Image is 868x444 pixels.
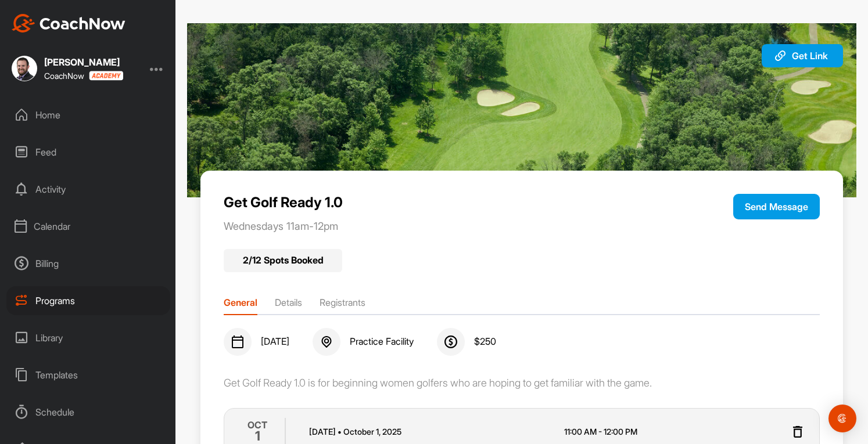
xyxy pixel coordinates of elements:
[6,323,170,352] div: Library
[320,295,365,314] li: Registrants
[224,295,257,314] li: General
[44,71,123,81] div: CoachNow
[773,49,787,63] img: svg+xml;base64,PHN2ZyB3aWR0aD0iMjAiIGhlaWdodD0iMjAiIHZpZXdCb3g9IjAgMCAyMCAyMCIgZmlsbD0ibm9uZSIgeG...
[6,398,170,427] div: Schedule
[224,194,701,211] p: Get Golf Ready 1.0
[6,175,170,204] div: Activity
[6,212,170,241] div: Calendar
[231,335,245,349] img: svg+xml;base64,PHN2ZyB3aWR0aD0iMjQiIGhlaWdodD0iMjQiIHZpZXdCb3g9IjAgMCAyNCAyNCIgZmlsbD0ibm9uZSIgeG...
[338,427,342,436] span: •
[320,335,333,349] img: svg+xml;base64,PHN2ZyB3aWR0aD0iMjQiIGhlaWdodD0iMjQiIHZpZXdCb3g9IjAgMCAyNCAyNCIgZmlsbD0ibm9uZSIgeG...
[89,71,123,81] img: CoachNow acadmey
[733,194,820,219] button: Send Message
[444,335,458,349] img: svg+xml;base64,PHN2ZyB3aWR0aD0iMjQiIGhlaWdodD0iMjQiIHZpZXdCb3g9IjAgMCAyNCAyNCIgZmlsbD0ibm9uZSIgeG...
[12,14,125,33] img: CoachNow
[6,138,170,167] div: Feed
[224,220,701,233] p: Wednesdays 11am-12pm
[309,425,553,438] p: [DATE] October 1 , 2025
[474,336,496,348] span: $ 250
[224,249,342,272] div: 2 / 12 Spots Booked
[224,377,820,389] div: Get Golf Ready 1.0 is for beginning women golfers who are hoping to get familiar with the game.
[261,336,289,348] span: [DATE]
[44,57,123,67] div: [PERSON_NAME]
[248,418,267,432] p: OCT
[187,23,856,197] img: 9.jpg
[6,360,170,389] div: Templates
[791,425,805,439] img: svg+xml;base64,PHN2ZyB3aWR0aD0iMjQiIGhlaWdodD0iMjQiIHZpZXdCb3g9IjAgMCAyNCAyNCIgZmlsbD0ibm9uZSIgeG...
[828,405,856,432] div: Open Intercom Messenger
[792,50,828,62] span: Get Link
[6,249,170,278] div: Billing
[6,286,170,315] div: Programs
[12,56,37,81] img: square_5a02689f1687616c836b4f227dadd02e.jpg
[350,336,414,348] span: Practice Facility
[275,295,302,314] li: Details
[6,100,170,129] div: Home
[564,425,808,438] p: 11:00 AM - 12:00 PM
